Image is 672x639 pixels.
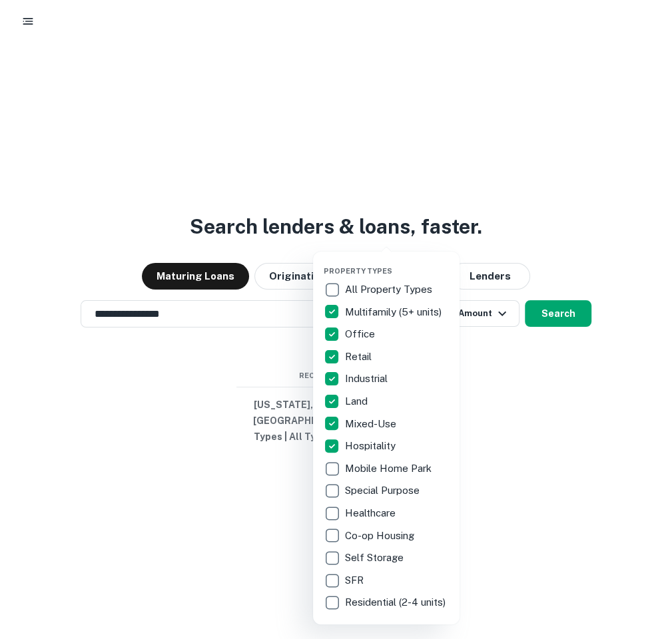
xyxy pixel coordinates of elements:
[605,532,672,596] iframe: Chat Widget
[345,483,422,499] p: Special Purpose
[345,594,448,610] p: Residential (2-4 units)
[345,304,444,320] p: Multifamily (5+ units)
[345,393,370,409] p: Land
[345,371,390,387] p: Industrial
[345,572,366,588] p: SFR
[345,282,435,298] p: All Property Types
[345,505,398,521] p: Healthcare
[345,461,434,477] p: Mobile Home Park
[345,528,417,544] p: Co-op Housing
[324,267,392,275] span: Property Types
[345,349,374,365] p: Retail
[345,550,406,566] p: Self Storage
[345,326,378,342] p: Office
[345,438,398,454] p: Hospitality
[345,416,399,432] p: Mixed-Use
